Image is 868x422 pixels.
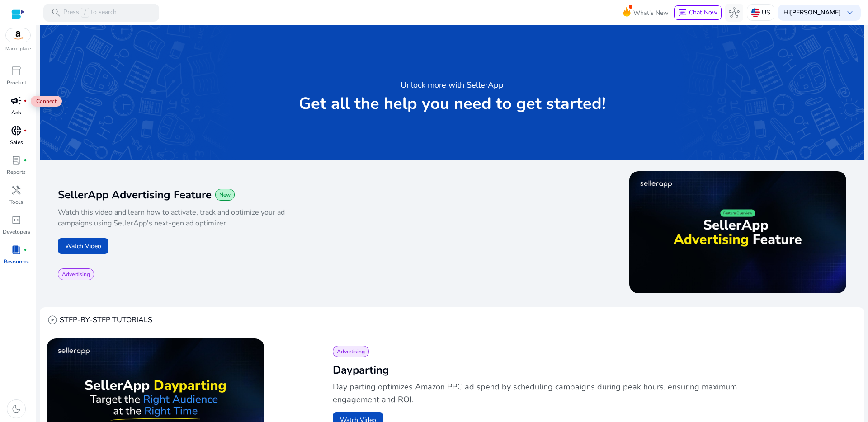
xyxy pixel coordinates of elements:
[337,348,365,355] span: Advertising
[7,79,26,87] p: Product
[47,314,152,325] div: STEP-BY-STEP TUTORIALS
[63,8,117,18] p: Press to search
[62,271,90,278] span: Advertising
[24,159,27,162] span: fiber_manual_record
[4,258,29,266] p: Resources
[11,125,22,136] span: donut_small
[729,7,740,18] span: hub
[11,155,22,166] span: lab_profile
[633,5,669,21] span: What's New
[783,9,841,16] p: Hi
[762,5,770,20] p: US
[31,96,62,107] span: Connect
[7,168,26,176] p: Reports
[11,66,22,76] span: inventory_2
[58,207,321,229] p: Watch this video and learn how to activate, track and optimize your ad campaigns using SellerApp'...
[401,79,504,91] h3: Unlock more with SellerApp
[10,138,23,146] p: Sales
[5,46,31,52] p: Marketplace
[58,238,108,254] button: Watch Video
[6,28,30,42] img: amazon.svg
[9,198,23,206] p: Tools
[11,215,22,225] span: code_blocks
[24,99,27,103] span: fiber_manual_record
[47,314,58,325] span: play_circle
[11,95,22,106] span: campaign
[689,8,717,17] span: Chat Now
[790,8,841,17] b: [PERSON_NAME]
[629,171,846,293] img: maxresdefault.jpg
[81,8,89,18] span: /
[674,5,722,20] button: chatChat Now
[58,188,212,202] span: SellerApp Advertising Feature
[751,8,760,17] img: us.svg
[11,244,22,255] span: book_4
[11,108,21,117] p: Ads
[333,380,741,406] p: Day parting optimizes Amazon PPC ad spend by scheduling campaigns during peak hours, ensuring max...
[219,191,231,198] span: New
[333,363,843,377] h2: Dayparting
[51,7,61,18] span: search
[725,4,743,22] button: hub
[3,228,30,236] p: Developers
[844,7,855,18] span: keyboard_arrow_down
[11,403,22,414] span: dark_mode
[299,95,606,113] p: Get all the help you need to get started!
[678,9,687,18] span: chat
[11,185,22,196] span: handyman
[24,129,27,132] span: fiber_manual_record
[24,248,27,252] span: fiber_manual_record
